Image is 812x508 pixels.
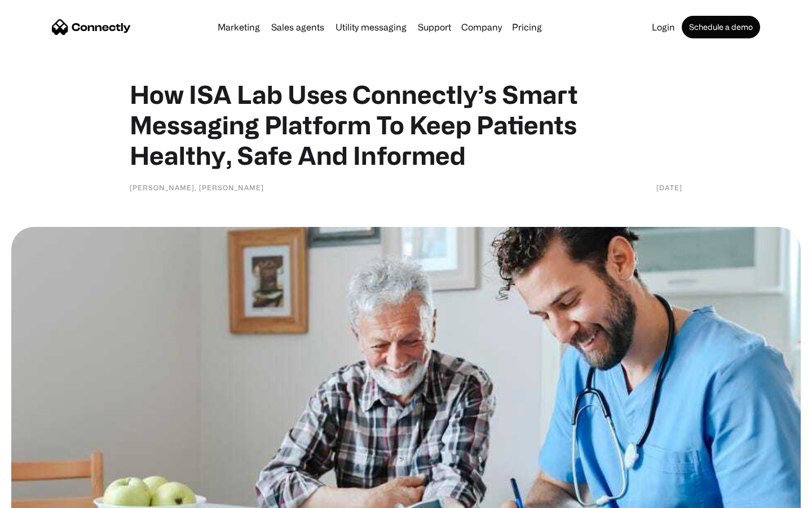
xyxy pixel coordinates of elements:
[413,23,456,32] a: Support
[682,16,760,38] a: Schedule a demo
[267,23,329,32] a: Sales agents
[11,488,68,504] aside: Language selected: English
[331,23,411,32] a: Utility messaging
[52,19,131,36] a: home
[213,23,264,32] a: Marketing
[647,23,679,32] a: Login
[461,19,502,35] div: Company
[23,488,68,504] ul: Language list
[130,79,682,170] h1: How ISA Lab Uses Connectly’s Smart Messaging Platform To Keep Patients Healthy, Safe And Informed
[656,182,682,193] div: [DATE]
[507,23,546,32] a: Pricing
[130,182,264,193] div: [PERSON_NAME], [PERSON_NAME]
[458,19,505,35] div: Company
